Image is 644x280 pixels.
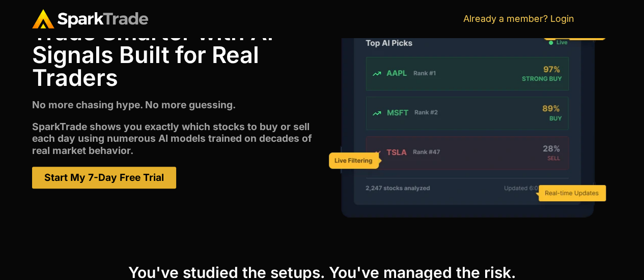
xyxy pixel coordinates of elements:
[32,121,322,157] p: SparkTrade shows you exactly which stocks to buy or sell each day using numerous Al models traine...
[32,167,176,189] a: Start My 7-Day Free Trial
[32,265,612,280] h3: You've studied the setups. You've managed the risk.
[32,99,322,111] p: No more chasing hype. No more guessing.
[44,173,164,182] span: Start My 7-Day Free Trial
[32,20,322,89] h1: Trade Smarter with Al Signals Built for Real Traders
[463,13,574,24] a: Already a member? Login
